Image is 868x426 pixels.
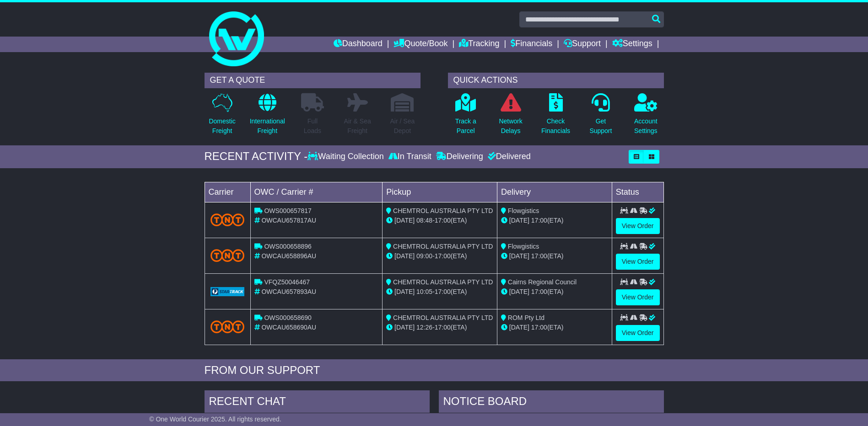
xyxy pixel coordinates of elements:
[589,93,612,141] a: GetSupport
[448,73,664,88] div: QUICK ACTIONS
[455,93,477,141] a: Track aParcel
[261,217,316,224] span: OWCAU657817AU
[261,288,316,295] span: OWCAU657893AU
[250,117,285,136] p: International Freight
[210,287,245,296] img: GetCarrierServiceLogo
[394,288,415,295] span: [DATE]
[634,93,658,141] a: AccountSettings
[386,216,493,225] div: - (ETA)
[210,320,245,333] img: TNT_Domestic.png
[210,213,245,226] img: TNT_Domestic.png
[485,152,531,162] div: Delivered
[459,37,499,52] a: Tracking
[249,93,286,141] a: InternationalFreight
[386,287,493,297] div: - (ETA)
[210,249,245,261] img: TNT_Domestic.png
[393,243,493,250] span: CHEMTROL AUSTRALIA PTY LTD
[612,37,652,52] a: Settings
[509,324,529,331] span: [DATE]
[509,252,529,260] span: [DATE]
[250,182,383,202] td: OWC / Carrier #
[301,117,324,136] p: Full Loads
[307,152,386,162] div: Waiting Collection
[634,117,658,136] p: Account Settings
[499,117,522,136] p: Network Delays
[541,117,570,136] p: Check Financials
[497,182,612,202] td: Delivery
[394,324,415,331] span: [DATE]
[616,289,660,305] a: View Order
[509,217,529,224] span: [DATE]
[416,324,432,331] span: 12:26
[435,252,451,260] span: 17:00
[393,207,493,214] span: CHEMTROL AUSTRALIA PTY LTD
[394,252,415,260] span: [DATE]
[435,324,451,331] span: 17:00
[393,314,493,321] span: CHEMTROL AUSTRALIA PTY LTD
[205,182,250,202] td: Carrier
[508,278,577,286] span: Cairns Regional Council
[612,182,663,202] td: Status
[616,325,660,341] a: View Order
[264,278,310,286] span: VFQZ50046467
[205,390,430,415] div: RECENT CHAT
[394,37,447,52] a: Quote/Book
[531,252,547,260] span: 17:00
[149,415,281,423] span: © One World Courier 2025. All rights reserved.
[394,217,415,224] span: [DATE]
[531,288,547,295] span: 17:00
[501,287,608,297] div: (ETA)
[439,390,664,415] div: NOTICE BOARD
[455,117,476,136] p: Track a Parcel
[498,93,523,141] a: NetworkDelays
[205,73,421,88] div: GET A QUOTE
[435,217,451,224] span: 17:00
[386,152,434,162] div: In Transit
[205,150,308,163] div: RECENT ACTIVITY -
[501,323,608,332] div: (ETA)
[390,117,415,136] p: Air / Sea Depot
[261,324,316,331] span: OWCAU658690AU
[261,252,316,260] span: OWCAU658896AU
[386,323,493,332] div: - (ETA)
[393,278,493,286] span: CHEMTROL AUSTRALIA PTY LTD
[531,324,547,331] span: 17:00
[416,252,432,260] span: 09:00
[264,243,312,250] span: OWS000658896
[264,314,312,321] span: OWS000658690
[205,364,664,377] div: FROM OUR SUPPORT
[344,117,371,136] p: Air & Sea Freight
[564,37,601,52] a: Support
[386,251,493,261] div: - (ETA)
[434,152,485,162] div: Delivering
[508,243,539,250] span: Flowgistics
[209,117,235,136] p: Domestic Freight
[616,254,660,270] a: View Order
[511,37,552,52] a: Financials
[416,288,432,295] span: 10:05
[501,216,608,225] div: (ETA)
[435,288,451,295] span: 17:00
[508,314,545,321] span: ROM Pty Ltd
[589,117,612,136] p: Get Support
[416,217,432,224] span: 08:48
[264,207,312,214] span: OWS000657817
[541,93,571,141] a: CheckFinancials
[509,288,529,295] span: [DATE]
[616,218,660,234] a: View Order
[383,182,497,202] td: Pickup
[208,93,236,141] a: DomesticFreight
[531,217,547,224] span: 17:00
[508,207,539,214] span: Flowgistics
[334,37,383,52] a: Dashboard
[501,251,608,261] div: (ETA)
